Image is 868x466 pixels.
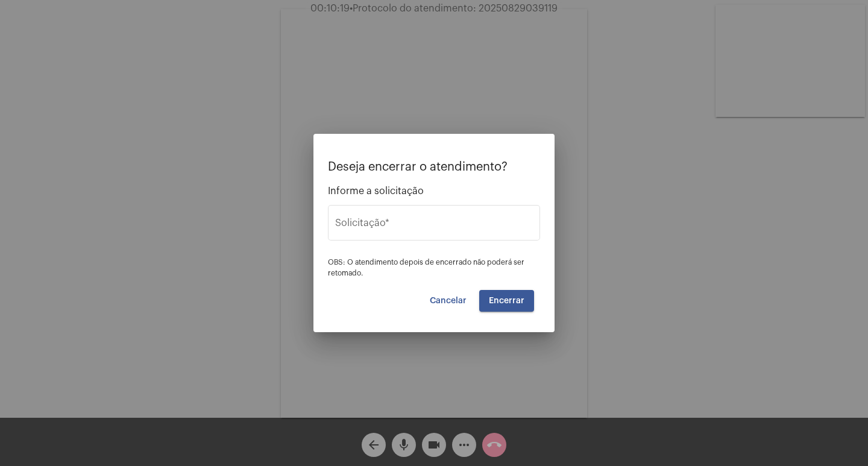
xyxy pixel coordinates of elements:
[489,297,524,305] span: Encerrar
[479,290,534,312] button: Encerrar
[430,297,467,305] span: Cancelar
[328,186,540,197] span: Informe a solicitação
[328,259,524,277] span: OBS: O atendimento depois de encerrado não poderá ser retomado.
[420,290,476,312] button: Cancelar
[328,160,540,174] p: Deseja encerrar o atendimento?
[335,220,533,231] input: Buscar solicitação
